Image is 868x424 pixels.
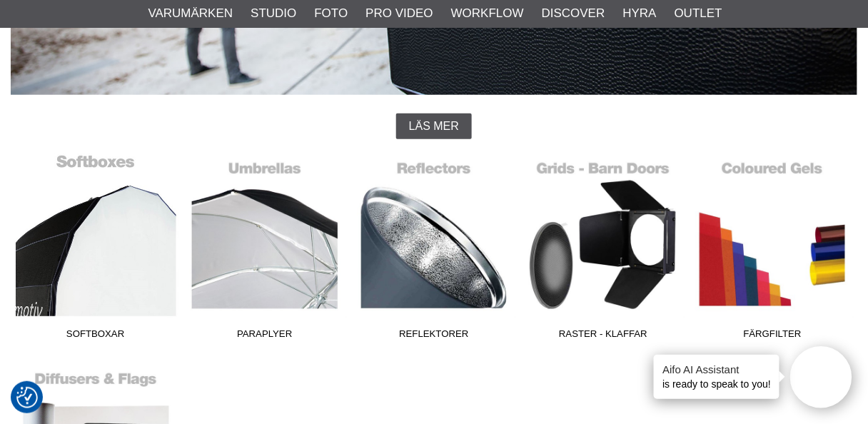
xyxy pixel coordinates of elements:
[451,4,524,23] a: Workflow
[148,4,233,23] a: Varumärken
[349,327,518,346] span: Reflektorer
[314,4,348,23] a: Foto
[180,327,349,346] span: Paraplyer
[675,4,722,23] a: Outlet
[16,387,38,408] img: Revisit consent button
[349,153,518,346] a: Reflektorer
[654,355,779,399] div: is ready to speak to you!
[11,153,180,346] a: Softboxar
[409,120,459,133] span: Läs mer
[542,4,605,23] a: Discover
[688,153,857,346] a: Färgfilter
[688,327,857,346] span: Färgfilter
[623,4,657,23] a: Hyra
[519,327,688,346] span: Raster - Klaffar
[180,153,349,346] a: Paraplyer
[11,327,180,346] span: Softboxar
[16,385,38,410] button: Samtyckesinställningar
[519,153,688,346] a: Raster - Klaffar
[662,362,771,377] h4: Aifo AI Assistant
[251,4,296,23] a: Studio
[365,4,433,23] a: Pro Video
